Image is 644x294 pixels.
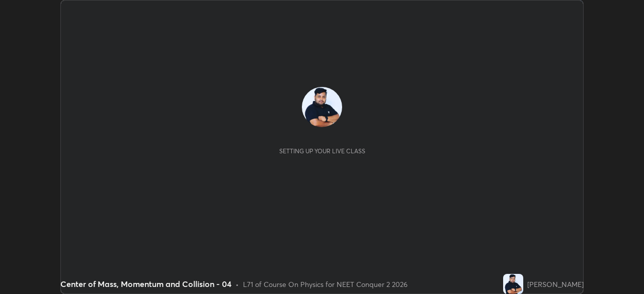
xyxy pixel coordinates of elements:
div: • [235,279,239,289]
img: 93d8a107a9a841d8aaafeb9f7df5439e.jpg [503,274,523,294]
div: [PERSON_NAME] [527,279,584,289]
img: 93d8a107a9a841d8aaafeb9f7df5439e.jpg [302,87,342,127]
div: L71 of Course On Physics for NEET Conquer 2 2026 [243,279,408,289]
div: Setting up your live class [279,147,365,155]
div: Center of Mass, Momentum and Collision - 04 [60,278,231,290]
